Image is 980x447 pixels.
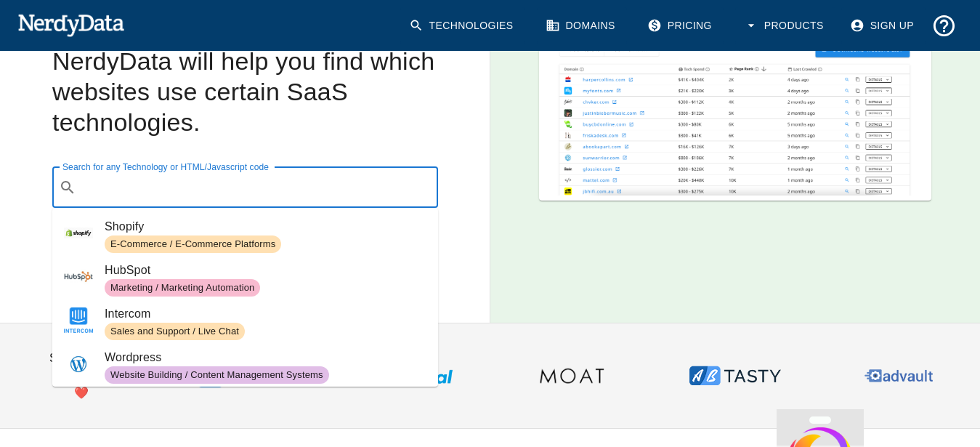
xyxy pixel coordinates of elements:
a: Pricing [639,7,724,44]
span: E-Commerce / E-Commerce Platforms [105,238,281,251]
span: Shopify [105,218,426,235]
img: Moat [525,329,618,422]
span: Marketing / Marketing Automation [105,281,260,295]
span: Website Building / Content Management Systems [105,369,329,382]
img: ABTasty [689,329,782,422]
a: Sign Up [841,7,926,44]
span: Intercom [105,305,426,323]
label: Search for any Technology or HTML/Javascript code [62,161,269,173]
a: Domains [537,7,627,44]
h2: NerdyData will help you find which websites use certain SaaS technologies. [52,47,438,138]
img: NerdyData.com [17,10,124,39]
span: HubSpot [105,262,426,279]
a: Technologies [400,7,525,44]
img: Advault [852,329,945,422]
button: Products [735,7,835,44]
span: Sales and Support / Live Chat [105,325,245,339]
span: Wordpress [105,349,426,366]
button: Support and Documentation [926,7,963,44]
